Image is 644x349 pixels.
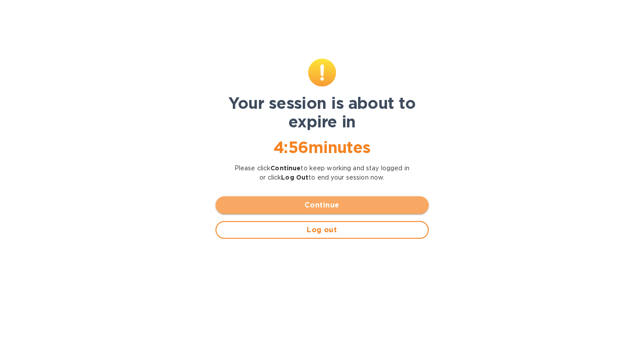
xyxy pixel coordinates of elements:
button: Log out [216,221,429,239]
h1: 4 : 56 minutes [216,138,429,157]
span: Continue [223,200,422,211]
b: Log Out [281,174,309,181]
button: Continue [216,196,429,214]
p: Please click to keep working and stay logged in or click to end your session now. [216,164,429,182]
span: Log out [224,225,421,235]
h1: Your session is about to expire in [216,94,429,131]
b: Continue [271,165,301,172]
